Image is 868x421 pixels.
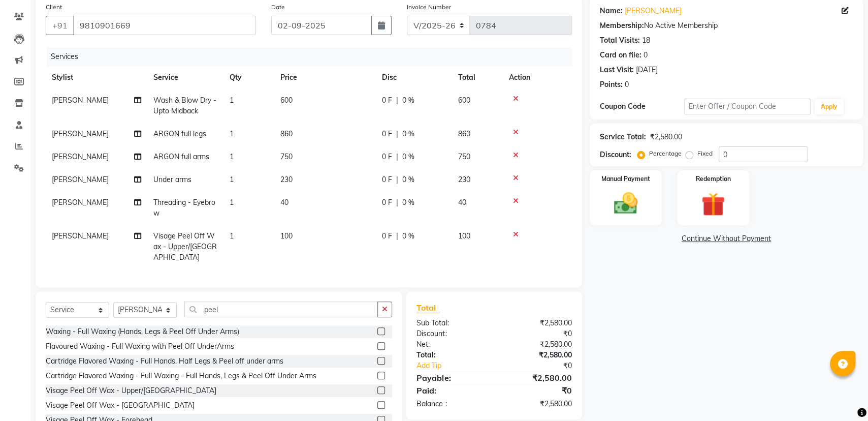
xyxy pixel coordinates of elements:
[147,66,223,89] th: Service
[644,50,648,61] div: 0
[409,339,494,350] div: Net:
[153,175,191,184] span: Under arms
[396,129,398,139] span: |
[494,350,580,360] div: ₹2,580.00
[494,318,580,328] div: ₹2,580.00
[650,132,682,142] div: ₹2,580.00
[396,152,398,162] span: |
[494,372,580,384] div: ₹2,580.00
[409,399,494,409] div: Balance :
[153,152,209,161] span: ARGON full arms
[625,79,629,90] div: 0
[280,96,293,105] span: 600
[458,231,470,240] span: 100
[153,129,206,138] span: ARGON full legs
[458,96,470,105] span: 600
[223,66,274,89] th: Qty
[230,175,234,184] span: 1
[47,47,580,66] div: Services
[46,16,74,35] button: +91
[815,99,844,114] button: Apply
[230,129,234,138] span: 1
[402,197,414,208] span: 0 %
[409,360,508,371] a: Add Tip
[600,50,641,61] div: Card on file:
[153,231,217,262] span: Visage Peel Off Wax - Upper/[GEOGRAPHIC_DATA]
[600,149,631,160] div: Discount:
[46,385,216,396] div: Visage Peel Off Wax - Upper/[GEOGRAPHIC_DATA]
[52,96,109,105] span: [PERSON_NAME]
[458,129,470,138] span: 860
[46,371,316,381] div: Cartridge Flavored Waxing - Full Waxing - Full Hands, Legs & Peel Off Under Arms
[46,400,195,411] div: Visage Peel Off Wax - [GEOGRAPHIC_DATA]
[508,360,580,371] div: ₹0
[458,198,466,207] span: 40
[396,231,398,242] span: |
[600,79,623,90] div: Points:
[636,65,658,75] div: [DATE]
[402,152,414,162] span: 0 %
[271,3,285,12] label: Date
[409,350,494,360] div: Total:
[184,302,378,317] input: Search or Scan
[382,197,392,208] span: 0 F
[52,152,109,161] span: [PERSON_NAME]
[606,190,645,217] img: _cash.svg
[46,66,147,89] th: Stylist
[52,198,109,207] span: [PERSON_NAME]
[452,66,503,89] th: Total
[601,174,650,184] label: Manual Payment
[382,95,392,106] span: 0 F
[458,152,470,161] span: 750
[274,66,376,89] th: Price
[649,149,682,158] label: Percentage
[694,190,732,219] img: _gift.svg
[396,95,398,106] span: |
[600,101,684,112] div: Coupon Code
[382,152,392,162] span: 0 F
[73,16,256,35] input: Search by Name/Mobile/Email/Code
[46,3,62,12] label: Client
[642,35,650,46] div: 18
[280,175,293,184] span: 230
[46,326,239,337] div: Waxing - Full Waxing (Hands, Legs & Peel Off Under Arms)
[697,149,713,158] label: Fixed
[600,6,623,16] div: Name:
[280,231,293,240] span: 100
[600,20,644,31] div: Membership:
[153,96,216,115] span: Wash & Blow Dry - Upto Midback
[230,198,234,207] span: 1
[230,96,234,105] span: 1
[52,175,109,184] span: [PERSON_NAME]
[46,341,234,352] div: Flavoured Waxing - Full Waxing with Peel Off UnderArms
[382,174,392,185] span: 0 F
[402,231,414,242] span: 0 %
[376,66,452,89] th: Disc
[52,231,109,240] span: [PERSON_NAME]
[494,328,580,339] div: ₹0
[407,3,451,12] label: Invoice Number
[409,328,494,339] div: Discount:
[382,129,392,139] span: 0 F
[52,129,109,138] span: [PERSON_NAME]
[396,174,398,185] span: |
[153,198,215,218] span: Threading - Eyebrow
[409,384,494,397] div: Paid:
[600,65,634,75] div: Last Visit:
[494,384,580,397] div: ₹0
[625,6,682,16] a: [PERSON_NAME]
[494,339,580,350] div: ₹2,580.00
[409,372,494,384] div: Payable:
[230,152,234,161] span: 1
[230,231,234,240] span: 1
[280,198,288,207] span: 40
[695,174,730,184] label: Redemption
[280,129,293,138] span: 860
[402,129,414,139] span: 0 %
[280,152,293,161] span: 750
[600,35,640,46] div: Total Visits:
[396,197,398,208] span: |
[600,20,853,31] div: No Active Membership
[684,99,811,114] input: Enter Offer / Coupon Code
[382,231,392,242] span: 0 F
